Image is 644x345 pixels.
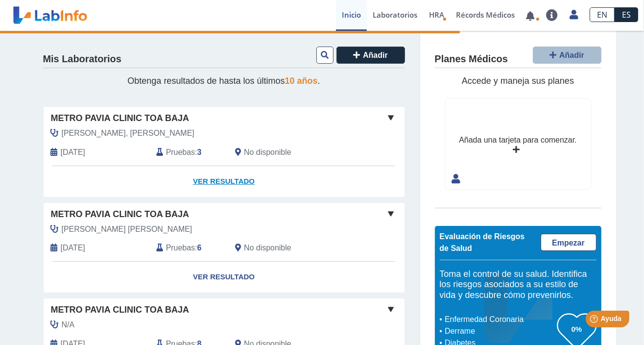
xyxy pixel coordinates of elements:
[559,51,584,59] span: Añadir
[440,269,596,301] h5: Toma el control de su salud. Identifica los riesgos asociados a su estilo de vida y descubre cómo...
[552,239,585,247] span: Empezar
[43,53,121,65] h4: Mis Laboratorios
[62,223,192,235] span: Laborde Sanfiorenzo, Janine
[459,134,576,146] div: Añada una tarjeta para comenzar.
[51,208,190,221] span: Metro Pavia Clinic Toa Baja
[166,242,195,254] span: Pruebas
[197,148,202,156] b: 3
[61,242,85,254] span: 2025-03-26
[336,47,405,64] button: Añadir
[44,166,405,197] a: Ver Resultado
[197,244,202,252] b: 6
[61,147,85,158] span: 2025-08-22
[557,307,633,334] iframe: Help widget launcher
[533,47,601,64] button: Añadir
[127,76,320,86] span: Obtenga resultados de hasta los últimos .
[51,303,190,317] span: Metro Pavia Clinic Toa Baja
[363,51,388,59] span: Añadir
[149,147,228,158] div: :
[285,76,318,86] span: 10 años
[541,234,596,251] a: Empezar
[440,232,525,252] span: Evaluación de Riesgos de Salud
[62,127,194,139] span: Mattei Louis, Jorge
[166,147,195,158] span: Pruebas
[590,7,615,22] a: EN
[244,242,291,254] span: No disponible
[462,76,574,86] span: Accede y maneja sus planes
[44,262,405,293] a: Ver Resultado
[442,325,557,337] li: Derrame
[442,314,557,325] li: Enfermedad Coronaria
[149,242,228,254] div: :
[244,147,291,158] span: No disponible
[615,7,638,22] a: ES
[435,53,508,65] h4: Planes Médicos
[429,10,444,20] span: HRA
[62,319,75,331] span: N/A
[51,112,190,125] span: Metro Pavia Clinic Toa Baja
